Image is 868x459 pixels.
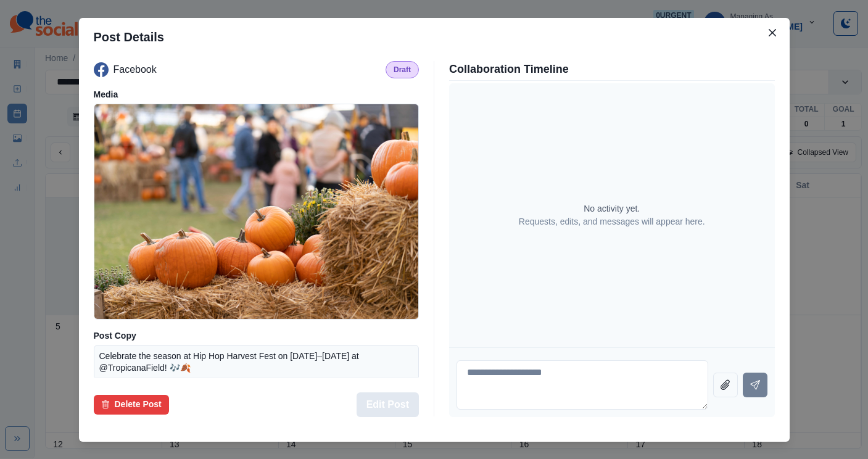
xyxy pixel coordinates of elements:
button: Attach file [713,373,738,397]
img: jqduknp6esafd1serwj7 [94,104,418,320]
button: Edit Post [357,392,419,417]
p: Collaboration Timeline [449,61,775,78]
button: Close [763,23,782,43]
p: Media [94,88,420,101]
p: No activity yet. [584,202,640,215]
p: Requests, edits, and messages will appear here. [519,215,705,228]
p: Post Copy [94,329,420,342]
button: Delete Post [94,395,169,415]
header: Post Details [79,18,790,56]
p: Draft [394,64,411,75]
button: Send message [743,373,767,397]
p: Facebook [114,62,157,77]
